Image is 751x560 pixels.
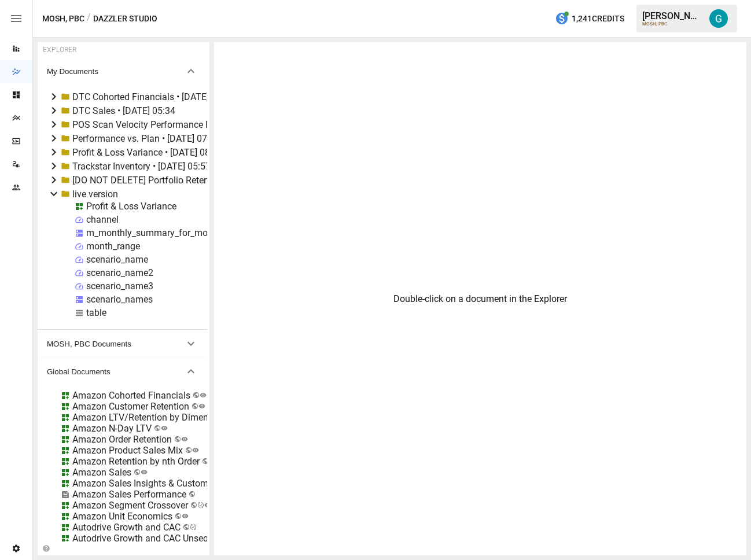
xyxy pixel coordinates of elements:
div: MOSH, PBC [642,21,702,27]
div: Amazon Retention by nth Order [72,456,200,467]
div: scenario_name2 [86,267,153,278]
div: Amazon Sales Performance [72,489,186,500]
span: Global Documents [47,367,184,376]
div: Trackstar Inventory • [DATE] 05:57 [72,161,211,172]
svg: Published [197,502,204,509]
div: table [86,307,106,318]
div: channel [86,214,119,225]
svg: Public [204,502,211,509]
svg: Public [192,447,199,454]
div: m_monthly_summary_for_model_orc_for_plan [86,227,274,238]
div: Autodrive Growth and CAC [72,522,181,533]
span: MOSH, PBC Documents [47,340,184,348]
svg: Public [198,403,205,410]
div: Profit & Loss Variance [86,201,176,212]
button: Gavin Acres [702,2,735,35]
span: 1,241 Credits [572,12,624,26]
div: Amazon Product Sales Mix [72,445,183,456]
div: Amazon Customer Retention [72,401,189,412]
svg: Public [161,425,168,432]
div: live version [72,189,118,200]
span: My Documents [47,67,184,76]
button: My Documents [38,57,207,85]
div: Double-click on a document in the Explorer [393,293,567,304]
button: Global Documents [38,358,207,385]
div: [DO NOT DELETE] Portfolio Retention Prediction Accuracy [72,175,308,186]
div: scenario_name3 [86,281,153,292]
div: Amazon Cohorted Financials [72,390,190,401]
div: Amazon Sales Insights & Customer Metrics [72,478,248,489]
div: DTC Sales • [DATE] 05:34 [72,105,175,116]
div: DTC Cohorted Financials • [DATE] 08:42 [72,91,234,102]
button: Collapse Folders [40,544,52,552]
div: Amazon LTV/Retention by Dimension [72,412,226,423]
div: Autodrive Growth and CAC Unsegmented [72,533,239,544]
img: Gavin Acres [709,9,728,28]
div: scenario_names [86,294,153,305]
div: POS Scan Velocity Performance By Product • [DATE] 03:41 [72,119,310,130]
button: 1,241Credits [550,8,629,30]
div: Amazon Segment Crossover [72,500,188,511]
button: MOSH, PBC Documents [38,330,207,358]
div: [PERSON_NAME] [642,10,702,21]
div: Profit & Loss Variance • [DATE] 08:57 [72,147,223,158]
div: Amazon Sales [72,467,131,478]
div: Performance vs. Plan • [DATE] 07:38 [72,133,220,144]
div: / [87,12,91,26]
div: Amazon Order Retention [72,434,172,445]
svg: Public [200,392,207,399]
div: scenario_name [86,254,148,265]
svg: Published [190,524,197,530]
svg: Public [141,469,148,476]
svg: Public [181,436,188,443]
svg: Public [182,513,189,520]
div: month_range [86,241,140,252]
div: EXPLORER [43,46,76,54]
div: Amazon Unit Economics [72,511,172,522]
div: Amazon N-Day LTV [72,423,152,434]
button: MOSH, PBC [42,12,84,26]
